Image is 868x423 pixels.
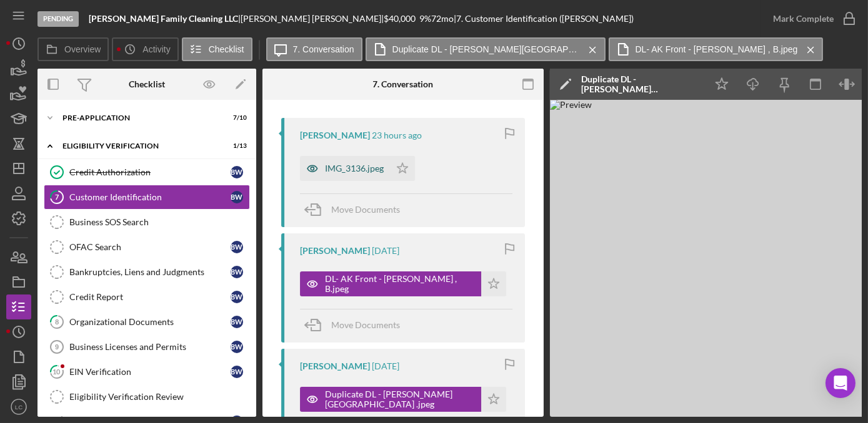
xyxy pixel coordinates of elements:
[69,267,231,277] div: Bankruptcies, Liens and Judgments
[209,44,244,54] label: Checklist
[44,284,250,309] a: Credit ReportBW
[300,271,506,296] button: DL- AK Front - [PERSON_NAME] , B.jpeg
[89,13,238,24] b: [PERSON_NAME] Family Cleaning LLC
[6,394,31,419] button: LC
[44,260,250,284] a: Bankruptcies, Liens and JudgmentsBW
[231,341,243,353] div: B W
[331,204,400,215] span: Move Documents
[64,44,101,54] label: Overview
[182,37,252,61] button: Checklist
[325,163,384,173] div: IMG_3136.jpeg
[44,359,250,384] a: 10EIN VerificationBW
[231,241,243,253] div: B W
[224,114,247,122] div: 7 / 10
[300,194,412,225] button: Move Documents
[231,316,243,328] div: B W
[224,142,247,150] div: 1 / 13
[44,235,250,260] a: OFAC SearchBW
[62,114,216,122] div: Pre-Application
[231,366,243,378] div: B W
[581,74,700,94] div: Duplicate DL - [PERSON_NAME][GEOGRAPHIC_DATA] .jpeg
[69,217,249,227] div: Business SOS Search
[69,242,231,252] div: OFAC Search
[55,343,59,351] tspan: 9
[69,317,231,327] div: Organizational Documents
[69,192,231,202] div: Customer Identification
[761,6,862,31] button: Mark Complete
[372,130,422,140] time: 2025-09-10 23:05
[300,246,370,256] div: [PERSON_NAME]
[112,37,178,61] button: Activity
[454,14,634,24] div: | 7. Customer Identification ([PERSON_NAME])
[55,193,59,201] tspan: 7
[384,13,416,24] span: $40,000
[366,37,606,61] button: Duplicate DL - [PERSON_NAME][GEOGRAPHIC_DATA] .jpeg
[293,44,354,54] label: 7. Conversation
[266,37,362,61] button: 7. Conversation
[44,210,250,235] a: Business SOS Search
[826,368,856,398] div: Open Intercom Messenger
[69,392,249,402] div: Eligibility Verification Review
[231,191,243,203] div: B W
[331,319,400,330] span: Move Documents
[44,185,250,210] a: 7Customer IdentificationBW
[37,37,109,61] button: Overview
[37,11,79,27] div: Pending
[55,318,59,326] tspan: 8
[44,309,250,334] a: 8Organizational DocumentsBW
[372,246,399,256] time: 2025-09-08 14:50
[44,384,250,409] a: Eligibility Verification Review
[231,266,243,278] div: B W
[431,14,454,24] div: 72 mo
[325,274,475,294] div: DL- AK Front - [PERSON_NAME] , B.jpeg
[129,79,165,89] div: Checklist
[300,309,412,341] button: Move Documents
[300,387,506,412] button: Duplicate DL - [PERSON_NAME][GEOGRAPHIC_DATA] .jpeg
[392,44,580,54] label: Duplicate DL - [PERSON_NAME][GEOGRAPHIC_DATA] .jpeg
[62,142,216,150] div: Eligibility Verification
[69,367,231,377] div: EIN Verification
[142,44,170,54] label: Activity
[44,334,250,359] a: 9Business Licenses and PermitsBW
[372,361,399,371] time: 2025-09-08 14:49
[241,14,384,24] div: [PERSON_NAME] [PERSON_NAME] |
[231,291,243,303] div: B W
[53,367,61,376] tspan: 10
[300,130,370,140] div: [PERSON_NAME]
[609,37,824,61] button: DL- AK Front - [PERSON_NAME] , B.jpeg
[300,361,370,371] div: [PERSON_NAME]
[325,389,475,409] div: Duplicate DL - [PERSON_NAME][GEOGRAPHIC_DATA] .jpeg
[69,292,231,302] div: Credit Report
[773,6,834,31] div: Mark Complete
[231,166,243,178] div: B W
[15,404,22,411] text: LC
[89,14,241,24] div: |
[300,156,415,181] button: IMG_3136.jpeg
[44,160,250,185] a: Credit AuthorizationBW
[69,342,231,352] div: Business Licenses and Permits
[419,14,431,24] div: 9 %
[636,44,798,54] label: DL- AK Front - [PERSON_NAME] , B.jpeg
[69,167,231,177] div: Credit Authorization
[373,79,434,89] div: 7. Conversation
